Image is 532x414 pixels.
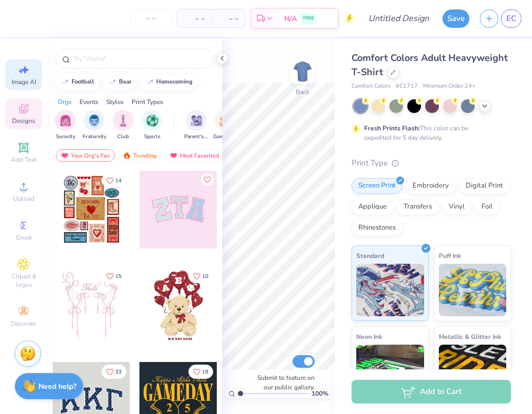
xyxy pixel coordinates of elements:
label: Submit to feature on our public gallery. [252,373,315,392]
img: Fraternity Image [88,115,100,127]
span: EC [506,13,516,25]
img: Puff Ink [439,264,507,316]
button: Like [102,365,126,379]
button: Like [188,365,213,379]
button: filter button [55,110,76,141]
img: trend_line.gif [61,79,69,85]
div: filter for Sports [142,110,163,141]
div: football [72,79,94,85]
img: Metallic & Glitter Ink [439,345,507,397]
span: Clipart & logos [5,272,42,289]
button: filter button [184,110,208,141]
span: Metallic & Glitter Ink [439,331,501,342]
span: Designs [12,117,35,125]
div: Rhinestones [352,220,403,236]
div: Events [79,97,98,107]
input: – – [131,9,172,28]
span: Standard [356,250,384,261]
span: Upload [13,194,34,203]
div: Your Org's Fav [56,149,115,162]
button: Like [201,173,214,186]
div: Digital Print [459,178,510,194]
div: Most Favorited [165,149,224,162]
div: Orgs [58,97,72,107]
div: Print Type [352,157,511,169]
input: Try "Alpha" [73,54,207,64]
span: – – [184,13,205,24]
div: Back [296,87,309,97]
button: filter button [113,110,134,141]
span: Comfort Colors Adult Heavyweight T-Shirt [352,51,508,78]
img: trend_line.gif [108,79,117,85]
div: filter for Fraternity [83,110,106,141]
span: 10 [202,274,208,279]
span: 15 [115,274,122,279]
span: Decorate [11,319,36,328]
img: Game Day Image [219,115,232,127]
span: Add Text [11,156,36,164]
div: Applique [352,199,394,215]
div: Styles [106,97,124,107]
img: trending.gif [123,152,131,159]
div: filter for Sorority [55,110,76,141]
div: Trending [118,149,162,162]
span: Game Day [213,133,237,141]
div: Screen Print [352,178,403,194]
span: Sports [144,133,160,141]
img: Back [292,61,313,82]
span: Parent's Weekend [184,133,208,141]
span: 14 [115,178,122,183]
img: Sorority Image [59,115,72,127]
div: filter for Parent's Weekend [184,110,208,141]
span: – – [217,13,238,24]
button: filter button [142,110,163,141]
strong: Fresh Prints Flash: [364,124,420,132]
img: Neon Ink [356,345,424,397]
button: homecoming [140,74,197,90]
button: filter button [83,110,106,141]
span: 18 [202,369,208,375]
button: Like [102,173,126,188]
span: 33 [115,369,122,375]
a: EC [501,9,521,28]
div: Print Types [132,97,163,107]
input: Untitled Design [360,8,437,29]
div: bear [119,79,132,85]
img: trend_line.gif [146,79,154,85]
img: most_fav.gif [169,152,178,159]
button: football [55,74,99,90]
div: Embroidery [406,178,456,194]
div: filter for Game Day [213,110,237,141]
div: Transfers [397,199,439,215]
button: filter button [213,110,237,141]
div: This color can be expedited for 5 day delivery. [364,123,494,142]
span: Greek [16,233,32,242]
span: # C1717 [396,82,418,91]
span: N/A [284,13,297,24]
span: Neon Ink [356,331,382,342]
div: homecoming [156,79,193,85]
img: Club Image [117,115,129,127]
span: 100 % [312,389,328,398]
img: Standard [356,264,424,316]
span: Puff Ink [439,250,461,261]
span: Fraternity [83,133,106,141]
button: Save [443,9,469,28]
span: Minimum Order: 24 + [423,82,476,91]
span: Sorority [56,133,75,141]
span: Image AI [12,78,36,86]
img: most_fav.gif [61,152,69,159]
span: Comfort Colors [352,82,390,91]
div: filter for Club [113,110,134,141]
img: Sports Image [146,115,158,127]
button: Like [188,269,213,283]
button: bear [103,74,136,90]
div: Foil [475,199,499,215]
span: Club [117,133,129,141]
div: Vinyl [442,199,471,215]
strong: Need help? [38,381,76,391]
span: FREE [303,15,314,22]
img: Parent's Weekend Image [190,115,203,127]
button: Like [102,269,126,283]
